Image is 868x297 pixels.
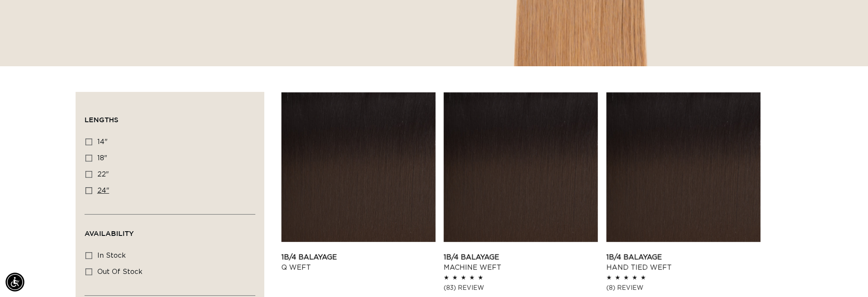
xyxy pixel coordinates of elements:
summary: Lengths (0 selected) [85,101,255,132]
span: 18" [97,155,107,162]
a: 1B/4 Balayage Machine Weft [444,252,598,273]
span: Out of stock [97,268,143,275]
summary: Availability (0 selected) [85,215,255,245]
span: Lengths [85,116,118,124]
span: 14" [97,138,108,145]
span: 24" [97,187,109,194]
iframe: Chat Widget [825,256,868,297]
a: 1B/4 Balayage Hand Tied Weft [606,252,760,273]
div: Accessibility Menu [6,273,24,291]
span: 22" [97,171,109,178]
a: 1B/4 Balayage Q Weft [281,252,435,273]
span: In stock [97,252,126,259]
span: Availability [85,229,134,237]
